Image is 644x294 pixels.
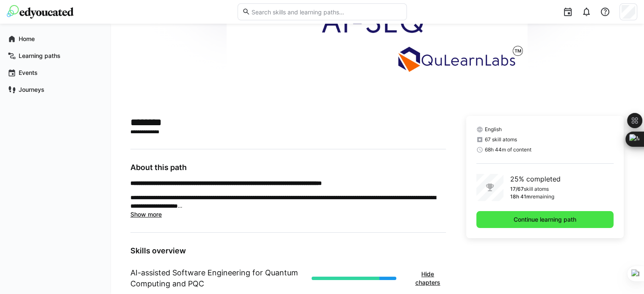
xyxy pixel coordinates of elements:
span: Continue learning path [512,215,578,224]
h1: AI-assisted Software Engineering for Quantum Computing and PQC [130,267,305,289]
p: 17/67 [510,186,524,192]
button: Continue learning path [476,211,614,228]
button: Hide chapters [410,266,446,291]
span: Show more [130,211,162,218]
p: 25% completed [510,174,561,184]
span: English [485,126,502,133]
p: remaining [531,193,554,200]
span: 68h 44m of content [485,146,531,153]
h3: About this path [130,163,446,172]
h3: Skills overview [130,246,446,256]
span: 67 skill atoms [485,136,517,143]
p: 18h 41m [510,193,531,200]
span: Hide chapters [414,270,442,287]
input: Search skills and learning paths… [250,8,402,16]
p: skill atoms [524,186,549,192]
